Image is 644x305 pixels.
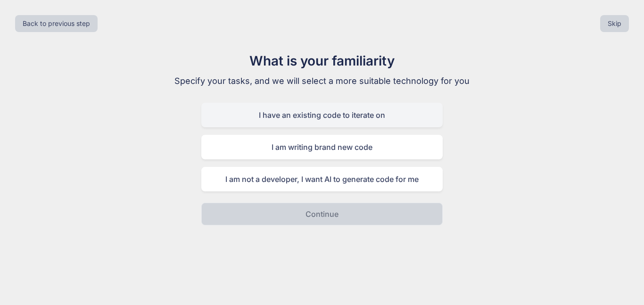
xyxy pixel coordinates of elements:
div: I have an existing code to iterate on [201,103,443,127]
button: Continue [201,203,443,225]
div: I am not a developer, I want AI to generate code for me [201,167,443,191]
button: Skip [600,15,629,32]
p: Specify your tasks, and we will select a more suitable technology for you [164,74,480,88]
button: Back to previous step [15,15,98,32]
h1: What is your familiarity [164,51,480,71]
div: I am writing brand new code [201,135,443,159]
p: Continue [305,208,339,220]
